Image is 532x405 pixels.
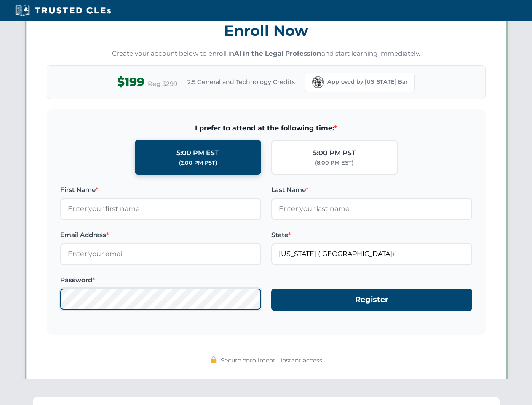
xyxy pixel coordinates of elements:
[148,79,177,89] span: Reg $299
[60,243,261,265] input: Enter your email
[176,148,219,159] div: 5:00 PM EST
[312,76,324,88] img: Florida Bar
[60,275,261,285] label: Password
[327,78,408,86] span: Approved by [US_STATE] Bar
[179,159,217,167] div: (2:00 PM PST)
[60,123,472,134] span: I prefer to attend at the following time:
[60,185,261,195] label: First Name
[187,77,295,86] span: 2.5 General and Technology Credits
[13,4,113,17] img: Trusted CLEs
[47,17,486,44] h3: Enroll Now
[271,185,472,195] label: Last Name
[60,230,261,240] label: Email Address
[47,49,486,59] p: Create your account below to enroll in and start learning immediately.
[210,356,217,363] img: 🔒
[271,198,472,219] input: Enter your last name
[221,356,322,365] span: Secure enrollment • Instant access
[271,243,472,265] input: Florida (FL)
[315,159,353,167] div: (8:00 PM EST)
[234,49,321,57] strong: AI in the Legal Profession
[60,198,261,219] input: Enter your first name
[117,73,144,92] span: $199
[271,230,472,240] label: State
[271,289,472,311] button: Register
[313,148,356,159] div: 5:00 PM PST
